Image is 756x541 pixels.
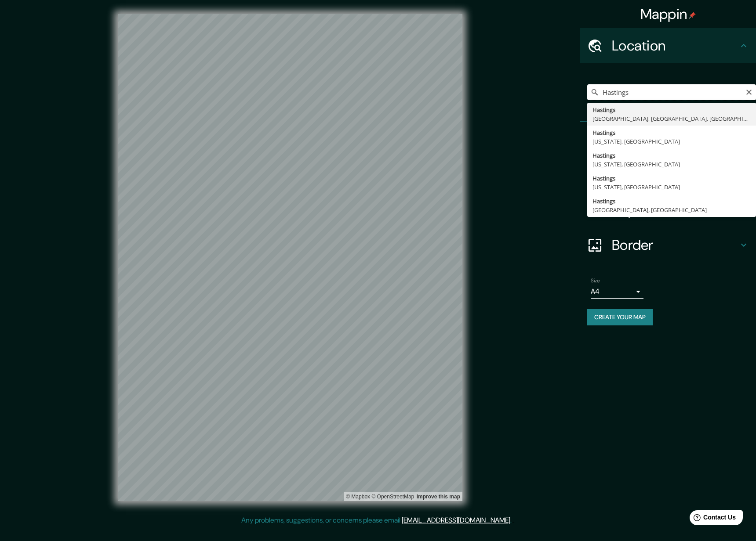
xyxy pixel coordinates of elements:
div: [GEOGRAPHIC_DATA], [GEOGRAPHIC_DATA] [592,206,751,214]
p: Any problems, suggestions, or concerns please email . [241,515,512,526]
div: Hastings [592,174,751,183]
div: [US_STATE], [GEOGRAPHIC_DATA] [592,183,751,191]
h4: Border [612,236,738,254]
div: Pins [580,122,756,157]
div: [US_STATE], [GEOGRAPHIC_DATA] [592,160,751,169]
div: . [512,515,513,526]
a: [EMAIL_ADDRESS][DOMAIN_NAME] [402,516,510,525]
a: Mapbox [346,494,370,500]
h4: Mappin [640,5,696,23]
div: Hastings [592,151,751,160]
div: Hastings [592,105,751,114]
h4: Location [612,37,738,54]
img: pin-icon.png [689,12,696,19]
div: Hastings [592,197,751,206]
div: Border [580,227,756,263]
button: Create your map [587,309,653,325]
button: Clear [745,87,752,96]
canvas: Map [118,14,462,501]
iframe: Help widget launcher [678,507,746,531]
div: Style [580,157,756,192]
div: Hastings [592,128,751,137]
a: Map feedback [417,494,460,500]
input: Pick your city or area [587,84,756,100]
div: [GEOGRAPHIC_DATA], [GEOGRAPHIC_DATA], [GEOGRAPHIC_DATA] [592,114,751,123]
div: [US_STATE], [GEOGRAPHIC_DATA] [592,137,751,146]
div: . [513,515,515,526]
div: Location [580,28,756,63]
a: OpenStreetMap [371,494,414,500]
label: Size [591,277,600,285]
h4: Layout [612,201,738,219]
div: A4 [591,285,643,299]
div: Layout [580,192,756,227]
